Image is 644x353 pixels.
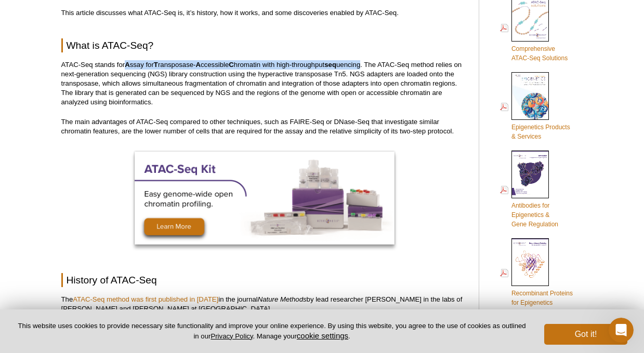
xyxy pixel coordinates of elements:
p: This website uses cookies to provide necessary site functionality and improve your online experie... [17,321,527,341]
strong: A [195,61,201,69]
img: ATAC-Seq Kit [135,152,395,245]
span: Recombinant Proteins for Epigenetics [511,290,573,306]
span: Comprehensive ATAC-Seq Solutions [511,45,568,62]
p: The in the journal by lead researcher [PERSON_NAME] in the labs of [PERSON_NAME] and [PERSON_NAME... [61,295,468,314]
p: The main advantages of ATAC-Seq compared to other techniques, such as FAIRE-Seq or DNase-Seq that... [61,117,468,136]
h2: What is ATAC-Seq? [61,38,468,52]
button: Got it! [544,324,627,345]
strong: C [229,61,234,69]
em: Nature Methods [258,295,307,303]
a: ATAC-Seq method was first published in [DATE] [73,295,218,303]
img: Abs_epi_2015_cover_web_70x200 [511,151,549,198]
a: Privacy Policy [211,332,253,340]
iframe: Intercom live chat [609,318,634,343]
a: Epigenetics Products& Services [500,71,570,142]
p: ATAC-Seq stands for ssay for ransposase- ccessible hromatin with high-throughput uencing. The ATA... [61,60,468,107]
strong: T [154,61,158,69]
span: Epigenetics Products & Services [511,124,570,140]
button: cookie settings [297,331,348,340]
a: Recombinant Proteinsfor Epigenetics [500,237,573,308]
strong: A [125,61,130,69]
img: Epi_brochure_140604_cover_web_70x200 [511,72,549,120]
p: This article discusses what ATAC-Seq is, it’s history, how it works, and some discoveries enabled... [61,8,468,18]
h2: History of ATAC-Seq [61,273,468,287]
img: Rec_prots_140604_cover_web_70x200 [511,238,549,286]
a: Antibodies forEpigenetics &Gene Regulation [500,150,558,230]
strong: seq [324,61,336,69]
span: Antibodies for Epigenetics & Gene Regulation [511,202,558,228]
